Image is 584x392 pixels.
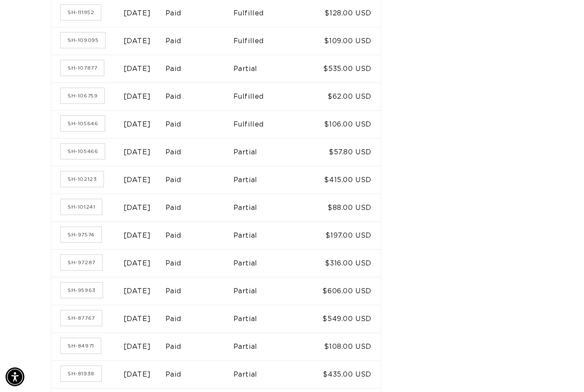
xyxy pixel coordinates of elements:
time: [DATE] [124,205,151,212]
time: [DATE] [124,344,151,351]
time: [DATE] [124,316,151,323]
a: Order number SH-87767 [61,311,102,326]
td: Fulfilled [233,83,315,111]
a: Order number SH-81938 [61,366,101,382]
a: Order number SH-105646 [61,116,105,132]
a: Order number SH-95963 [61,283,103,298]
td: Fulfilled [233,27,315,55]
a: Order number SH-107877 [61,61,104,76]
td: Paid [165,83,233,111]
time: [DATE] [124,371,151,378]
a: Order number SH-105466 [61,144,105,159]
td: Partial [233,139,315,166]
a: Order number SH-84971 [61,339,101,354]
td: Paid [165,27,233,55]
td: $435.00 USD [315,361,381,389]
td: Partial [233,361,315,389]
time: [DATE] [124,66,151,73]
td: $57.80 USD [315,139,381,166]
iframe: Chat Widget [541,351,584,392]
time: [DATE] [124,177,151,184]
a: Order number SH-102123 [61,172,103,187]
td: Partial [233,222,315,250]
td: Partial [233,305,315,333]
td: $197.00 USD [315,222,381,250]
a: Order number SH-109095 [61,33,105,48]
td: Paid [165,139,233,166]
a: Order number SH-101241 [61,200,102,215]
time: [DATE] [124,233,151,239]
a: Order number SH-97574 [61,227,101,243]
td: Partial [233,333,315,361]
td: $88.00 USD [315,194,381,222]
time: [DATE] [124,149,151,156]
td: Partial [233,250,315,277]
td: Paid [165,277,233,305]
time: [DATE] [124,288,151,295]
td: $415.00 USD [315,166,381,194]
td: Paid [165,333,233,361]
time: [DATE] [124,94,151,100]
td: Paid [165,305,233,333]
td: Paid [165,250,233,277]
td: Partial [233,166,315,194]
td: Partial [233,277,315,305]
td: Fulfilled [233,111,315,139]
a: Order number SH-106759 [61,88,104,104]
td: Paid [165,55,233,83]
time: [DATE] [124,121,151,128]
td: Partial [233,194,315,222]
td: Paid [165,361,233,389]
a: Order number SH-97287 [61,255,102,271]
td: Paid [165,111,233,139]
td: $106.00 USD [315,111,381,139]
td: $535.00 USD [315,55,381,83]
td: Paid [165,166,233,194]
td: $549.00 USD [315,305,381,333]
div: Accessibility Menu [6,368,24,386]
td: $108.00 USD [315,333,381,361]
time: [DATE] [124,260,151,267]
td: $316.00 USD [315,250,381,277]
td: Partial [233,55,315,83]
td: $109.00 USD [315,27,381,55]
td: Paid [165,222,233,250]
td: Paid [165,194,233,222]
time: [DATE] [124,10,151,17]
td: $606.00 USD [315,277,381,305]
time: [DATE] [124,38,151,45]
td: $62.00 USD [315,83,381,111]
a: Order number SH-111952 [61,5,101,21]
